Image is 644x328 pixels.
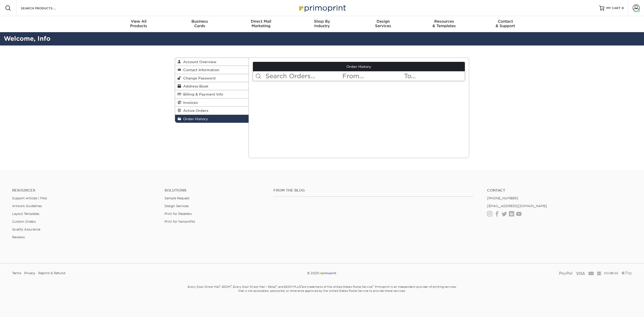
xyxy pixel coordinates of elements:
[230,19,292,28] div: Marketing
[253,62,465,71] a: Order History
[301,285,302,287] sup: ®
[475,19,536,28] div: & Support
[292,16,353,32] a: Shop ByIndustry
[175,90,249,98] a: Billing & Payment Info
[265,71,342,81] input: Search Orders...
[108,19,169,24] span: View All
[414,19,475,24] span: Resources
[220,285,220,287] sup: ®
[404,71,465,81] input: To...
[352,19,414,24] span: Design
[297,3,347,13] img: Primoprint
[181,92,223,96] span: Billing & Payment Info
[165,212,192,216] a: Print for Resellers
[181,60,216,64] span: Account Overview
[108,16,169,32] a: View AllProducts
[20,5,69,11] input: SEARCH PRODUCTS.....
[169,16,230,32] a: BusinessCards
[181,117,208,121] span: Order History
[12,269,21,277] a: Terms
[165,204,189,208] a: Design Services
[414,16,475,32] a: Resources& Templates
[175,82,249,90] a: Address Book
[487,204,547,208] a: [EMAIL_ADDRESS][DOMAIN_NAME]
[12,220,36,223] a: Custom Orders
[175,115,249,123] a: Order History
[38,269,65,277] a: Reprint & Refund
[181,109,208,113] span: Active Orders
[230,16,292,32] a: Direct MailMarketing
[276,285,277,287] sup: ®
[175,107,249,115] a: Active Orders
[217,269,426,277] div: © 2025
[487,188,632,193] a: Contact
[12,212,39,216] a: Layout Templates
[352,16,414,32] a: DesignServices
[181,101,198,105] span: Invoices
[169,19,230,24] span: Business
[12,204,42,208] a: Artwork Guidelines
[175,283,469,305] small: Every Door Direct Mail , EDDM , Every Door Direct Mail – Retail , and EDDM PLUS are trademarks of...
[12,188,157,193] h4: Resources
[24,269,35,277] a: Privacy
[175,74,249,82] a: Change Password
[475,16,536,32] a: Contact& Support
[165,196,189,200] a: Sample Request
[175,58,249,66] a: Account Overview
[342,71,403,81] input: From...
[175,66,249,74] a: Contact Information
[231,285,231,287] sup: ®
[108,19,169,28] div: Products
[230,19,292,24] span: Direct Mail
[475,19,536,24] span: Contact
[292,19,353,28] div: Industry
[165,188,266,193] h4: Solutions
[319,271,337,275] img: Primoprint
[606,6,621,10] span: MY CART
[373,285,373,287] sup: ®
[12,235,25,239] a: Reviews
[181,84,208,88] span: Address Book
[414,19,475,28] div: & Templates
[273,188,473,193] h4: From the Blog
[181,68,219,72] span: Contact Information
[12,227,40,231] a: Quality Assurance
[292,19,353,24] span: Shop By
[12,196,47,200] a: Support Articles | FAQ
[165,220,195,223] a: Print for Nonprofits
[175,99,249,107] a: Invoices
[487,196,518,200] a: [PHONE_NUMBER]
[622,6,624,10] span: 0
[181,76,216,80] span: Change Password
[352,19,414,28] div: Services
[169,19,230,28] div: Cards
